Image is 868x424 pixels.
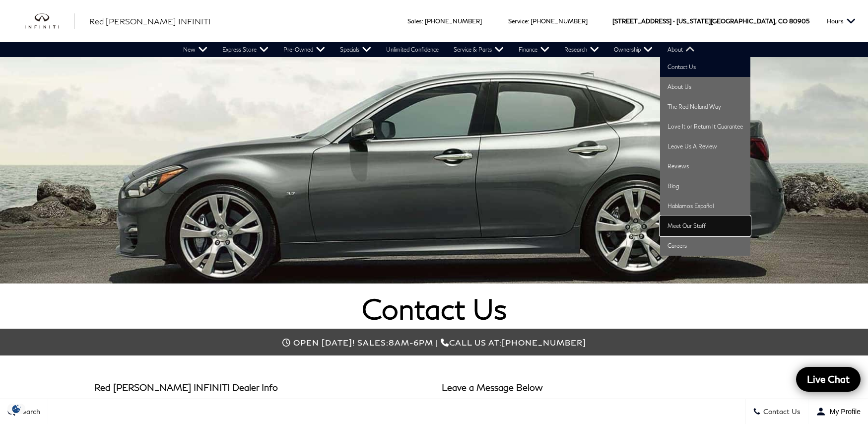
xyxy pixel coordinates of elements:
h3: Red [PERSON_NAME] INFINITI Dealer Info [94,383,427,393]
span: Service [508,17,528,25]
a: Service & Parts [446,42,511,57]
span: | [436,338,438,347]
a: Pre-Owned [276,42,333,57]
img: Opt-Out Icon [5,404,28,414]
span: Open [DATE]! [293,338,355,347]
a: Unlimited Confidence [379,42,446,57]
span: Search [15,408,40,416]
a: [PHONE_NUMBER] [425,17,482,25]
span: : [528,17,529,25]
span: Sales [407,17,422,25]
h3: Leave a Message Below [442,383,774,393]
nav: Main Navigation [176,42,702,57]
a: New [176,42,215,57]
a: About Us [660,77,750,97]
a: About [660,42,702,57]
a: Ownership [606,42,660,57]
a: Contact Us [660,57,750,77]
a: infiniti [25,13,74,29]
label: First Name [442,398,487,407]
a: Live Chat [796,367,861,392]
button: Open user profile menu [808,399,868,424]
img: INFINITI [25,13,74,29]
a: Red [PERSON_NAME] INFINITI [89,15,211,27]
a: Express Store [215,42,276,57]
a: Finance [511,42,557,57]
a: Leave Us A Review [660,137,750,156]
a: Careers [660,236,750,256]
a: Love It or Return It Guarantee [660,117,750,137]
a: Hablamos Español [660,196,750,216]
a: Research [557,42,606,57]
span: : [422,17,423,25]
h1: Contact Us [94,293,774,324]
a: [STREET_ADDRESS] • [US_STATE][GEOGRAPHIC_DATA], CO 80905 [612,17,809,25]
a: Specials [333,42,379,57]
a: [PHONE_NUMBER] [531,17,588,25]
a: The Red Noland Way [660,97,750,117]
span: 8am-6pm [389,338,433,347]
a: Blog [660,176,750,196]
section: Click to Open Cookie Consent Modal [5,404,28,414]
a: Meet Our Staff [660,216,750,236]
div: Call us at: [94,338,774,347]
span: Contact Us [761,408,801,416]
span: Sales: [357,338,389,347]
span: Red [PERSON_NAME] INFINITI [89,16,211,26]
span: My Profile [826,408,861,416]
span: [PHONE_NUMBER] [502,338,586,347]
a: Reviews [660,156,750,176]
span: Live Chat [802,373,855,385]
